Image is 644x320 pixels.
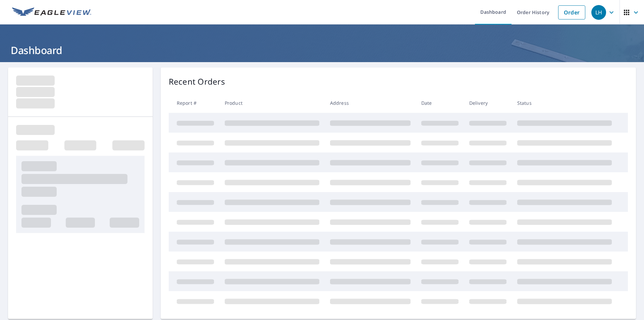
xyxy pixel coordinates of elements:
th: Report # [169,93,219,113]
th: Product [219,93,325,113]
h1: Dashboard [8,43,636,57]
th: Delivery [464,93,512,113]
th: Status [512,93,617,113]
p: Recent Orders [169,76,225,88]
img: EV Logo [12,7,91,17]
a: Order [558,5,585,19]
th: Address [325,93,416,113]
div: LH [591,5,606,20]
th: Date [416,93,464,113]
